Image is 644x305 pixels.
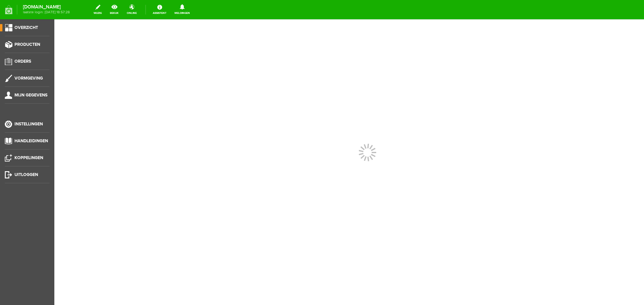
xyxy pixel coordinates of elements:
a: wijzig [90,3,105,16]
span: Overzicht [14,25,38,30]
strong: [DOMAIN_NAME] [23,5,70,9]
span: Mijn gegevens [14,93,47,98]
span: Producten [14,42,40,47]
span: Koppelingen [14,155,43,160]
a: Meldingen [171,3,194,16]
span: Uitloggen [14,172,38,177]
a: online [123,3,140,16]
a: bekijk [106,3,122,16]
span: laatste login: [DATE] 18:57:28 [23,11,70,14]
span: Vormgeving [14,76,43,81]
span: Orders [14,59,31,64]
a: Assistent [149,3,170,16]
span: Instellingen [14,121,43,127]
span: Handleidingen [14,138,48,143]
